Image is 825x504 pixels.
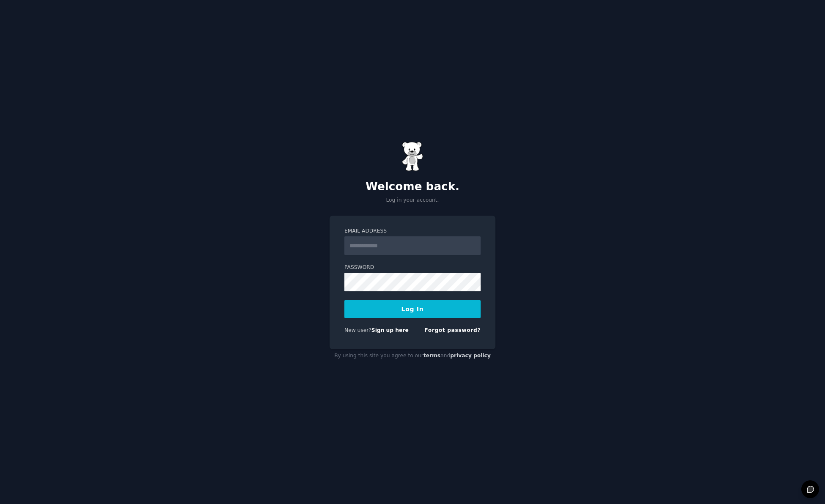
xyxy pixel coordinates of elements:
h2: Welcome back. [330,180,495,194]
a: Forgot password? [424,327,481,333]
label: Email Address [344,227,481,235]
button: Log In [344,300,481,318]
a: terms [423,353,440,359]
p: Log in your account. [330,197,495,204]
a: Sign up here [371,327,409,333]
label: Password [344,264,481,271]
div: By using this site you agree to our and [330,349,495,363]
span: New user? [344,327,371,333]
a: privacy policy [450,353,491,359]
img: Gummy Bear [402,142,423,171]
